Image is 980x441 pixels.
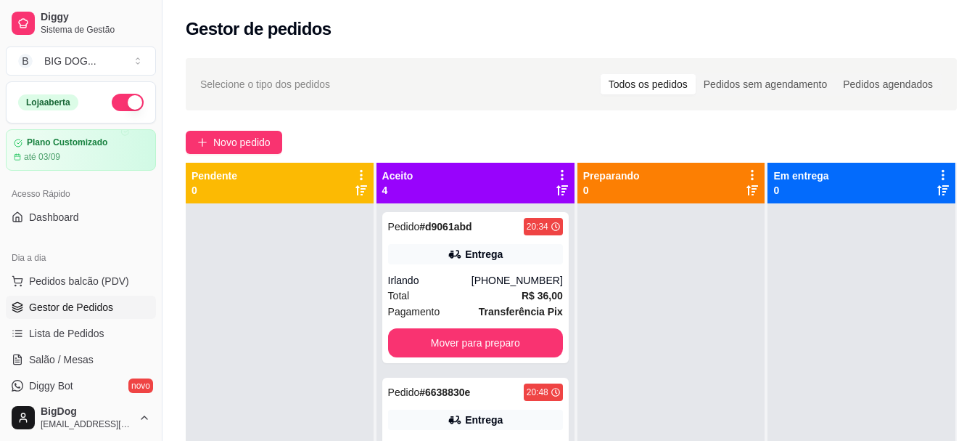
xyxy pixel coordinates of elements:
button: Alterar Status [112,94,144,111]
a: Plano Customizadoaté 03/09 [6,129,156,171]
div: Pedidos agendados [835,74,941,94]
div: Loja aberta [18,94,78,110]
strong: # d9061abd [419,221,472,232]
p: 0 [583,183,640,198]
p: Em entrega [773,169,828,183]
span: Total [388,288,410,304]
div: 20:48 [527,387,548,398]
span: Pedido [388,387,420,398]
span: plus [197,137,207,147]
span: Pedidos balcão (PDV) [29,274,129,288]
div: Pedidos sem agendamento [696,74,835,94]
p: 0 [192,183,237,198]
span: Sistema de Gestão [41,24,150,36]
a: Diggy Botnovo [6,374,156,397]
a: Lista de Pedidos [6,322,156,345]
p: Preparando [583,169,640,183]
span: Diggy Bot [29,379,73,393]
div: 20:34 [527,221,548,232]
p: 0 [773,183,828,198]
button: BigDog[EMAIL_ADDRESS][DOMAIN_NAME] [6,400,156,435]
strong: Transferência Pix [479,306,563,317]
span: Pedido [388,221,420,232]
div: [PHONE_NUMBER] [472,273,563,288]
span: [EMAIL_ADDRESS][DOMAIN_NAME] [41,418,133,430]
div: Acesso Rápido [6,182,156,206]
button: Novo pedido [186,131,282,154]
span: Pagamento [388,304,440,320]
button: Select a team [6,46,156,76]
div: Irlando [388,273,472,288]
span: B [18,54,33,68]
p: 4 [382,183,413,198]
button: Mover para preparo [388,328,563,357]
span: Salão / Mesas [29,352,94,367]
p: Aceito [382,169,413,183]
span: Novo pedido [213,134,271,150]
div: BIG DOG ... [44,54,96,68]
p: Pendente [192,169,237,183]
span: Gestor de Pedidos [29,300,113,315]
a: Gestor de Pedidos [6,296,156,319]
span: Dashboard [29,210,79,224]
article: até 03/09 [24,151,60,163]
div: Dia a dia [6,246,156,270]
article: Plano Customizado [27,137,107,148]
strong: R$ 36,00 [522,290,563,302]
a: Salão / Mesas [6,348,156,371]
span: Diggy [41,11,150,24]
button: Pedidos balcão (PDV) [6,270,156,293]
a: Dashboard [6,206,156,229]
span: Lista de Pedidos [29,326,104,341]
h2: Gestor de pedidos [186,17,332,41]
span: BigDog [41,405,133,418]
a: DiggySistema de Gestão [6,6,156,41]
div: Todos os pedidos [601,74,696,94]
strong: # 6638830e [419,387,470,398]
span: Selecione o tipo dos pedidos [200,76,330,92]
div: Entrega [465,413,503,427]
div: Entrega [465,247,503,262]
